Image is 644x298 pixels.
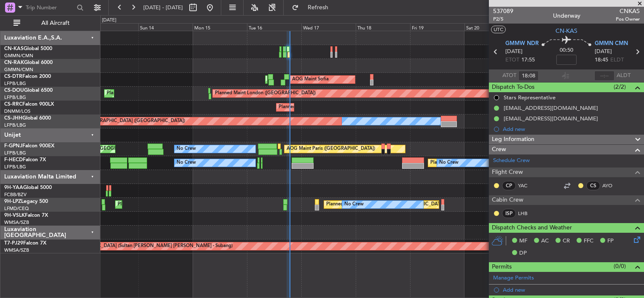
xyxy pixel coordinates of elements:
div: Planned Maint [GEOGRAPHIC_DATA] ([GEOGRAPHIC_DATA]) [279,101,411,114]
span: Pos Owner [616,16,640,23]
span: CS-DOU [4,88,24,93]
a: LFPB/LBG [4,122,26,128]
a: F-HECDFalcon 7X [4,157,46,162]
div: Planned Maint [GEOGRAPHIC_DATA] ([GEOGRAPHIC_DATA]) [430,157,563,169]
span: CNKAS [616,7,640,16]
div: Thu 18 [356,23,410,31]
span: [DATE] - [DATE] [143,4,183,11]
span: F-GPNJ [4,144,22,149]
span: T7-PJ29 [4,241,23,246]
a: FCBB/BZV [4,192,27,198]
div: CS [586,181,600,190]
div: Add new [503,125,640,133]
span: (0/0) [614,262,626,271]
a: CN-KASGlobal 5000 [4,46,52,51]
div: Stars Representative [504,94,555,101]
div: Planned Maint [GEOGRAPHIC_DATA] (Sultan [PERSON_NAME] [PERSON_NAME] - Subang) [36,240,233,253]
button: UTC [491,26,506,33]
a: Schedule Crew [493,157,530,165]
span: MF [519,237,527,245]
div: Planned Maint [GEOGRAPHIC_DATA] ([GEOGRAPHIC_DATA]) [107,87,239,100]
span: (2/2) [614,82,626,91]
div: No Crew [344,198,364,211]
a: WMSA/SZB [4,219,29,226]
span: 17:55 [521,56,535,64]
span: Flight Crew [492,168,523,177]
div: Sun 14 [138,23,193,31]
div: Planned [GEOGRAPHIC_DATA] ([GEOGRAPHIC_DATA]) [326,198,445,211]
div: No Crew [439,157,459,169]
div: Sat 13 [84,23,138,31]
a: CN-RAKGlobal 6000 [4,60,53,65]
span: ATOT [502,72,516,80]
div: AOG Maint Paris ([GEOGRAPHIC_DATA]) [60,143,148,155]
div: [EMAIL_ADDRESS][DOMAIN_NAME] [504,104,598,112]
a: LFMD/CEQ [4,205,29,212]
span: Cabin Crew [492,195,523,205]
button: All Aircraft [9,16,91,30]
div: Sat 20 [464,23,519,31]
a: CS-JHHGlobal 6000 [4,116,51,121]
div: [DATE] [102,17,116,24]
div: CP [502,181,516,190]
a: LFPB/LBG [4,80,26,87]
div: Add new [503,286,640,293]
a: GMMN/CMN [4,53,33,59]
div: ISP [502,209,516,218]
span: ETOT [505,56,519,64]
input: Trip Number [26,1,74,14]
div: AOG Maint Paris ([GEOGRAPHIC_DATA]) [287,143,375,155]
a: CS-DOUGlobal 6500 [4,88,53,93]
a: 9H-YAAGlobal 5000 [4,185,52,190]
a: WMSA/SZB [4,247,29,253]
span: 9H-VSLK [4,213,25,218]
a: DNMM/LOS [4,108,30,114]
div: Mon 15 [193,23,247,31]
div: Fri 19 [410,23,464,31]
a: Manage Permits [493,274,534,282]
span: [DATE] [505,48,523,56]
a: AYO [602,182,621,189]
div: Wed 17 [301,23,356,31]
span: Dispatch To-Dos [492,82,534,92]
div: Tue 16 [247,23,301,31]
a: 9H-VSLKFalcon 7X [4,213,48,218]
span: CS-DTR [4,74,22,79]
a: YAC [518,182,537,189]
a: LFPB/LBG [4,94,26,101]
button: Refresh [288,1,338,14]
span: 9H-LPZ [4,199,21,204]
span: Dispatch Checks and Weather [492,223,572,233]
span: ALDT [617,72,631,80]
span: 9H-YAA [4,185,23,190]
span: 18:45 [595,56,608,64]
a: CS-RRCFalcon 900LX [4,102,54,107]
div: No Crew [177,157,196,169]
span: CR [563,237,570,245]
input: --:-- [518,71,539,81]
span: FFC [584,237,593,245]
a: LFPB/LBG [4,164,26,170]
span: ELDT [610,56,624,64]
a: T7-PJ29Falcon 7X [4,241,46,246]
div: Planned Maint London ([GEOGRAPHIC_DATA]) [215,87,316,100]
span: CN-KAS [4,46,24,51]
span: Refresh [301,5,336,11]
span: AC [541,237,549,245]
span: FP [607,237,614,245]
span: [DATE] [595,48,612,56]
div: Planned Maint [GEOGRAPHIC_DATA] ([GEOGRAPHIC_DATA]) [52,115,185,128]
span: DP [519,249,527,258]
span: All Aircraft [22,20,89,26]
span: 537089 [493,7,513,16]
div: No Crew [177,143,196,155]
span: CN-RAK [4,60,24,65]
a: F-GPNJFalcon 900EX [4,144,54,149]
span: Crew [492,145,506,154]
span: CS-RRC [4,102,22,107]
div: Underway [553,11,580,20]
span: Leg Information [492,135,534,144]
span: CS-JHH [4,116,22,121]
a: 9H-LPZLegacy 500 [4,199,48,204]
a: LFPB/LBG [4,150,26,156]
